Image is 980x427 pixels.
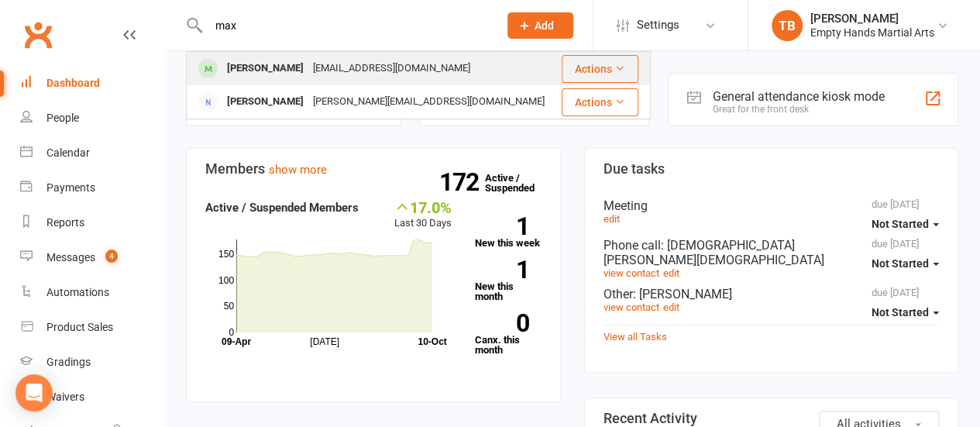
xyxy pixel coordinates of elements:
[603,287,940,301] div: Other
[20,170,163,205] a: Payments
[475,312,529,335] strong: 0
[562,55,638,83] button: Actions
[475,260,542,301] a: 1New this month
[46,112,79,124] div: People
[872,218,929,230] span: Not Started
[810,12,934,26] div: [PERSON_NAME]
[20,205,163,240] a: Reports
[633,287,732,301] span: : [PERSON_NAME]
[439,170,485,194] strong: 172
[20,310,163,345] a: Product Sales
[205,201,359,215] strong: Active / Suspended Members
[394,198,452,232] div: Last 30 Days
[712,104,884,115] div: Great for the front desk
[535,19,554,32] span: Add
[20,275,163,310] a: Automations
[603,238,824,267] span: : [DEMOGRAPHIC_DATA][PERSON_NAME][DEMOGRAPHIC_DATA]
[205,161,542,177] h3: Members
[603,213,620,225] a: edit
[46,146,90,159] div: Calendar
[20,380,163,415] a: Waivers
[46,251,95,263] div: Messages
[603,267,659,279] a: view contact
[46,77,100,89] div: Dashboard
[46,216,84,229] div: Reports
[475,217,542,248] a: 1New this week
[20,136,163,170] a: Calendar
[20,240,163,275] a: Messages 4
[872,306,929,319] span: Not Started
[772,10,803,41] div: TB
[46,181,95,194] div: Payments
[603,198,940,213] div: Meeting
[603,161,940,177] h3: Due tasks
[872,210,939,238] button: Not Started
[46,391,84,403] div: Waivers
[269,163,327,177] a: show more
[204,15,488,36] input: Search...
[872,257,929,270] span: Not Started
[562,88,638,116] button: Actions
[105,250,118,263] span: 4
[603,238,940,267] div: Phone call
[20,101,163,136] a: People
[475,215,529,238] strong: 1
[663,301,679,313] a: edit
[46,286,109,298] div: Automations
[46,321,113,333] div: Product Sales
[637,8,679,43] span: Settings
[507,12,573,39] button: Add
[475,314,542,355] a: 0Canx. this month
[485,161,553,205] a: 172Active / Suspended
[308,91,549,113] div: [PERSON_NAME][EMAIL_ADDRESS][DOMAIN_NAME]
[222,91,308,113] div: [PERSON_NAME]
[20,66,163,101] a: Dashboard
[603,301,659,313] a: view contact
[663,267,679,279] a: edit
[712,89,884,104] div: General attendance kiosk mode
[810,26,934,40] div: Empty Hands Martial Arts
[394,198,452,215] div: 17.0%
[222,57,308,80] div: [PERSON_NAME]
[603,411,940,426] h3: Recent Activity
[475,258,529,281] strong: 1
[20,345,163,380] a: Gradings
[603,331,667,343] a: View all Tasks
[46,356,91,368] div: Gradings
[308,57,475,80] div: [EMAIL_ADDRESS][DOMAIN_NAME]
[15,374,53,412] div: Open Intercom Messenger
[19,15,57,54] a: Clubworx
[872,298,939,326] button: Not Started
